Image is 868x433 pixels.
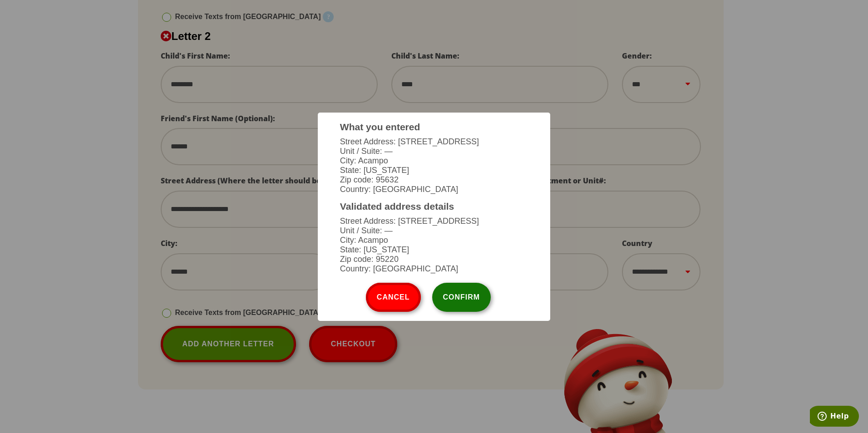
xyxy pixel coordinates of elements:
[340,147,528,156] li: Unit / Suite: —
[340,137,528,147] li: Street Address: [STREET_ADDRESS]
[432,283,491,312] button: Confirm
[340,264,528,274] li: Country: [GEOGRAPHIC_DATA]
[340,216,528,226] li: Street Address: [STREET_ADDRESS]
[340,156,528,166] li: City: Acampo
[340,175,528,185] li: Zip code: 95632
[340,185,528,194] li: Country: [GEOGRAPHIC_DATA]
[340,122,528,133] h3: What you entered
[340,226,528,236] li: Unit / Suite: —
[340,255,528,264] li: Zip code: 95220
[340,166,528,175] li: State: [US_STATE]
[340,236,528,245] li: City: Acampo
[810,406,859,428] iframe: Opens a widget where you can find more information
[366,283,421,312] button: Cancel
[340,201,528,212] h3: Validated address details
[340,245,528,255] li: State: [US_STATE]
